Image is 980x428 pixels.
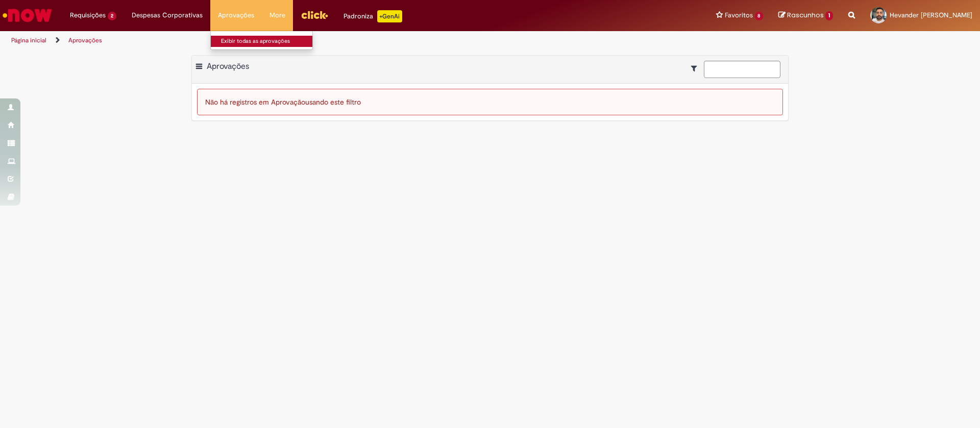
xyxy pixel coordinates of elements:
[269,10,285,20] span: More
[725,10,753,20] span: Favoritos
[301,7,328,22] img: click_logo_yellow_360x200.png
[305,97,361,107] span: usando este filtro
[197,89,783,115] div: Não há registros em Aprovação
[11,36,46,44] a: Página inicial
[344,10,402,22] div: Padroniza
[68,36,102,44] a: Aprovações
[218,10,254,20] span: Aprovações
[108,12,116,20] span: 2
[132,10,203,20] span: Despesas Corporativas
[825,11,833,20] span: 1
[211,36,323,47] a: Exibir todas as aprovações
[210,31,313,50] ul: Aprovações
[691,65,702,72] i: Mostrar filtros para: Suas Solicitações
[1,5,54,26] img: ServiceNow
[778,11,833,20] a: Rascunhos
[787,10,824,20] span: Rascunhos
[755,12,764,20] span: 8
[70,10,106,20] span: Requisições
[890,11,972,19] span: Hevander [PERSON_NAME]
[377,10,402,22] p: +GenAi
[8,31,646,50] ul: Trilhas de página
[207,61,249,71] span: Aprovações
